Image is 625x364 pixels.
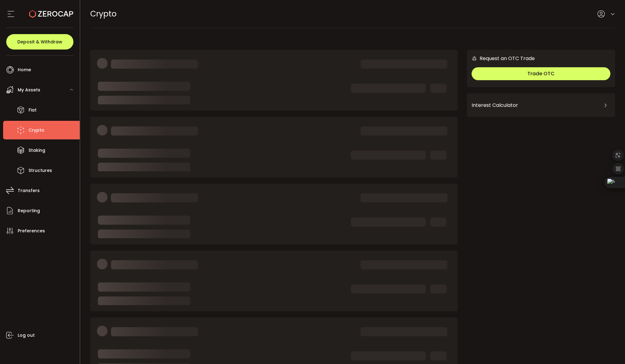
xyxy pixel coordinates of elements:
div: Interest Calculator [472,98,610,113]
span: Deposit & Withdraw [17,40,62,44]
span: Crypto [90,8,117,19]
span: Reporting [18,206,40,215]
span: Log out [18,331,35,340]
img: 6nGpN7MZ9FLuBP83NiajKbTRY4UzlzQtBKtCrLLspmCkSvCZHBKvY3NxgQaT5JnOQREvtQ257bXeeSTueZfAPizblJ+Fe8JwA... [472,56,477,61]
span: Staking [29,146,45,155]
span: Trade OTC [527,70,555,77]
button: Trade OTC [472,67,610,80]
span: Fiat [29,106,37,115]
span: Structures [29,166,52,175]
span: Transfers [18,186,40,195]
span: Preferences [18,226,45,235]
span: Crypto [29,126,44,135]
span: Home [18,65,31,74]
button: Deposit & Withdraw [6,34,73,50]
span: My Assets [18,86,40,94]
div: Request an OTC Trade [467,55,535,62]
